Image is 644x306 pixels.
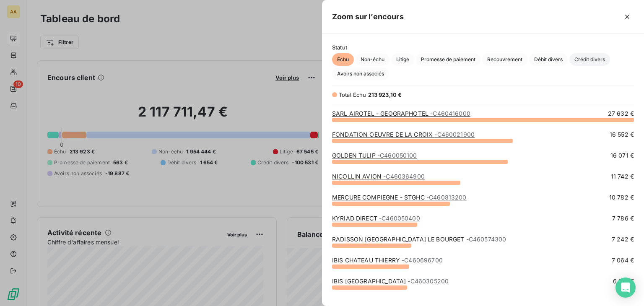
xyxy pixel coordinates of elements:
a: IBIS CHATEAU THIERRY [332,257,443,264]
span: - C460696700 [402,257,443,264]
a: NICOLLIN AVION [332,173,425,180]
button: Avoirs non associés [332,67,389,80]
span: 16 552 € [610,130,634,139]
span: 27 632 € [608,109,634,118]
h5: Zoom sur l’encours [332,11,404,23]
span: - C460021900 [434,131,475,138]
span: - C460050100 [377,152,417,159]
span: 7 786 € [612,214,634,223]
div: Open Intercom Messenger [615,277,636,298]
span: - C460050400 [379,215,420,222]
div: grid [322,109,644,296]
button: Promesse de paiement [416,53,480,66]
span: 6 871 € [613,277,634,285]
a: FONDATION OEUVRE DE LA CROIX [332,131,475,138]
a: GOLDEN TULIP [332,152,417,159]
a: IBIS [GEOGRAPHIC_DATA] [332,277,449,285]
a: SARL AIROTEL - GEOGRAPHOTEL [332,110,470,117]
span: - C460305200 [408,277,449,285]
span: Statut [332,44,634,51]
button: Litige [391,53,414,66]
button: Recouvrement [482,53,527,66]
span: - C460416000 [430,110,470,117]
span: Total Échu [339,91,366,98]
span: 16 071 € [610,151,634,160]
button: Non-échu [356,53,390,66]
button: Échu [332,53,354,66]
span: 11 742 € [611,172,634,181]
span: 7 064 € [612,256,634,265]
span: - C460813200 [426,194,467,201]
span: 10 782 € [609,193,634,202]
a: KYRIAD DIRECT [332,215,420,222]
span: - C460574300 [466,236,506,243]
span: 7 242 € [612,235,634,244]
button: Débit divers [529,53,568,66]
span: - C460364900 [383,173,425,180]
a: RADISSON [GEOGRAPHIC_DATA] LE BOURGET [332,236,506,243]
button: Crédit divers [569,53,610,66]
a: MERCURE COMPIEGNE - STGHC [332,194,467,201]
span: 213 923,10 € [368,91,402,98]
